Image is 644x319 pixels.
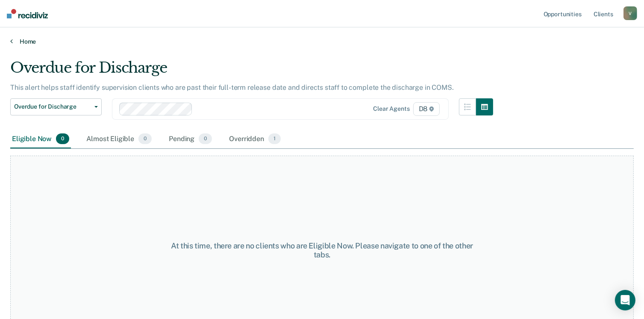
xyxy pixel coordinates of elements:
[7,9,48,18] img: Recidiviz
[373,105,409,112] div: Clear agents
[138,133,152,145] span: 0
[615,290,635,310] div: Open Intercom Messenger
[166,241,478,260] div: At this time, there are no clients who are Eligible Now. Please navigate to one of the other tabs.
[14,103,91,110] span: Overdue for Discharge
[227,130,282,149] div: Overridden1
[10,59,493,83] div: Overdue for Discharge
[623,6,637,20] button: V
[85,130,153,149] div: Almost Eligible0
[56,133,69,145] span: 0
[10,98,102,115] button: Overdue for Discharge
[268,133,281,145] span: 1
[10,130,71,149] div: Eligible Now0
[167,130,214,149] div: Pending0
[10,38,634,45] a: Home
[413,102,440,116] span: D8
[10,83,454,92] p: This alert helps staff identify supervision clients who are past their full-term release date and...
[199,133,212,145] span: 0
